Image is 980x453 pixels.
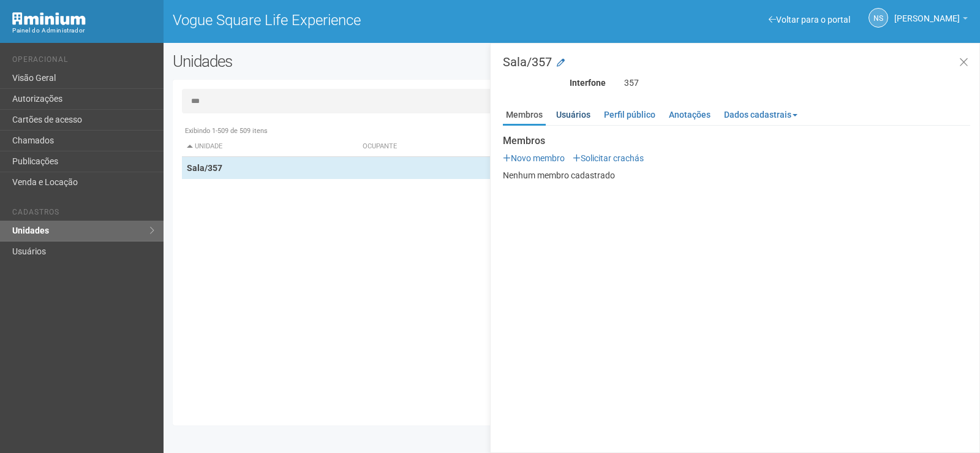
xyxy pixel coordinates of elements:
span: Nicolle Silva [894,2,960,23]
th: Ocupante: activate to sort column ascending [358,137,679,157]
a: Usuários [553,105,594,124]
th: Unidade: activate to sort column descending [182,137,358,157]
a: Dados cadastrais [721,105,801,124]
img: Minium [12,12,86,25]
a: NS [869,8,888,28]
li: Operacional [12,55,154,68]
strong: Membros [503,135,970,147]
p: Nenhum membro cadastrado [503,170,970,181]
a: Anotações [666,105,714,124]
li: Cadastros [12,208,154,221]
div: Interfone [494,77,615,88]
a: Voltar para o portal [769,15,850,25]
a: Novo membro [503,153,565,163]
h1: Vogue Square Life Experience [173,12,563,28]
strong: Sala/357 [187,163,222,173]
a: Perfil público [601,105,658,124]
h2: Unidades [173,52,495,70]
div: 357 [615,77,979,88]
a: Modificar a unidade [557,57,565,69]
a: Membros [503,105,546,126]
div: Painel do Administrador [12,25,154,36]
div: Exibindo 1-509 de 509 itens [182,126,962,137]
a: Solicitar crachás [573,153,644,163]
h3: Sala/357 [503,56,970,68]
a: [PERSON_NAME] [894,15,968,25]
